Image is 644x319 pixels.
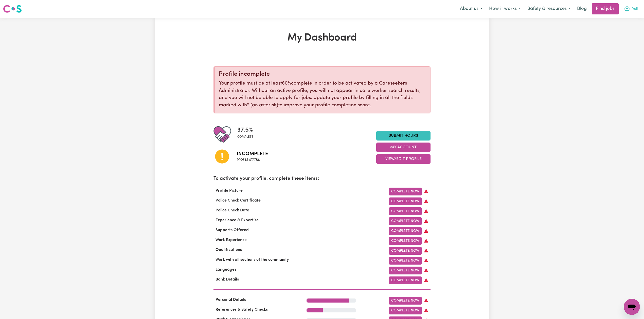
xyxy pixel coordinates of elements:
button: About us [457,4,486,14]
a: Complete Now [389,197,422,205]
span: Bank Details [213,277,241,282]
a: Complete Now [389,247,422,255]
span: Police Check Date [213,208,251,212]
span: Experience & Expertise [213,218,261,222]
span: Profile status [237,158,268,162]
a: Complete Now [389,188,422,195]
button: My Account [376,143,431,152]
a: Complete Now [389,257,422,265]
h1: My Dashboard [213,32,431,44]
span: Languages [213,268,238,272]
span: complete [237,135,253,139]
div: Profile completeness: 37.5% [237,126,257,143]
button: How it works [486,4,524,14]
a: Complete Now [389,307,422,314]
a: Submit Hours [376,131,431,141]
img: Careseekers logo [3,4,22,13]
span: Qualifications [213,248,244,252]
a: Complete Now [389,297,422,305]
a: Find jobs [592,3,619,14]
u: 60% [282,81,291,86]
span: 37.5 % [237,126,253,135]
span: Supports Offered [213,228,251,232]
a: Blog [574,3,590,14]
span: Yuli [632,6,638,12]
button: My Account [621,4,641,14]
button: View/Edit Profile [376,154,431,164]
a: Careseekers logo [3,3,22,15]
span: References & Safety Checks [213,308,270,312]
iframe: Button to launch messaging window [624,299,640,315]
a: Complete Now [389,207,422,215]
p: Your profile must be at least complete in order to be activated by a Careseekers Administrator. W... [219,80,426,109]
span: Personal Details [213,298,248,302]
a: Complete Now [389,227,422,235]
span: an asterisk [247,103,278,108]
a: Complete Now [389,276,422,284]
a: Complete Now [389,217,422,225]
p: To activate your profile, complete these items: [213,175,431,183]
span: Work with all sections of the community [213,258,291,262]
span: Police Check Certificate [213,198,263,203]
button: Safety & resources [524,4,574,14]
div: Profile incomplete [219,71,426,78]
span: Profile Picture [213,189,245,193]
a: Complete Now [389,237,422,245]
a: Complete Now [389,267,422,274]
span: Work Experience [213,238,249,242]
span: Incomplete [237,150,268,158]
